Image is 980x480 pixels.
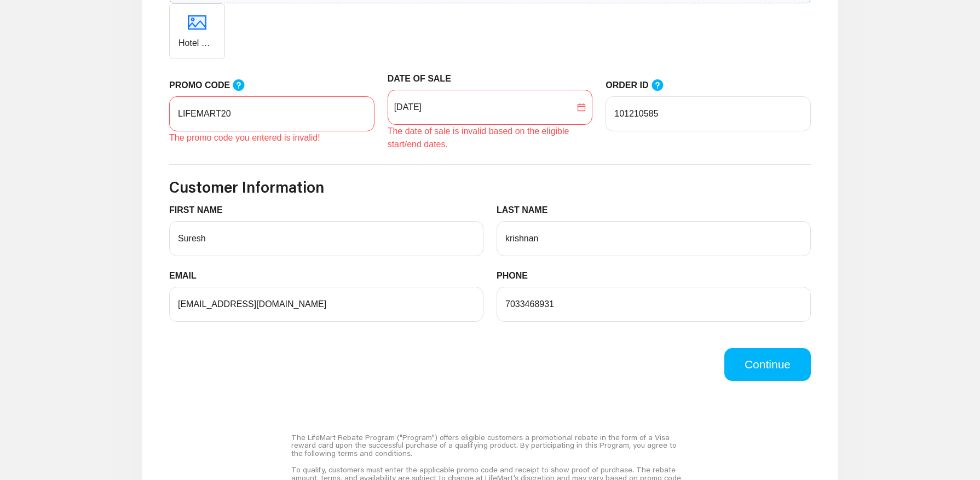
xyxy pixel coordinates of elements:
label: FIRST NAME [169,204,231,217]
input: LAST NAME [497,221,811,256]
input: EMAIL [169,287,483,322]
button: Continue [724,348,811,381]
input: DATE OF SALE [394,101,575,114]
label: PROMO CODE [169,78,256,92]
div: The LifeMart Rebate Program ("Program") offers eligible customers a promotional rebate in the for... [291,429,688,461]
label: LAST NAME [497,204,556,217]
label: DATE OF SALE [388,72,459,85]
div: The promo code you entered is invalid! [169,131,374,144]
label: PHONE [497,269,536,282]
label: EMAIL [169,269,205,282]
h3: Customer Information [169,178,811,196]
div: The date of sale is invalid based on the eligible start/end dates. [388,125,593,151]
input: FIRST NAME [169,221,483,256]
input: PHONE [497,287,811,322]
label: ORDER ID [606,78,675,92]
